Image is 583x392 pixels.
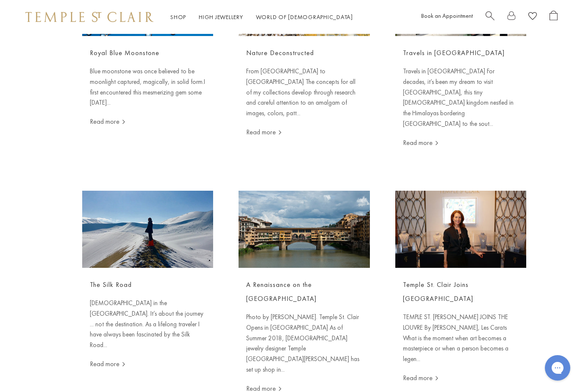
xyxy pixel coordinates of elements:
p: [DEMOGRAPHIC_DATA] in the [GEOGRAPHIC_DATA]. It’s about the journey ... not the destination. As a... [90,298,205,350]
a: View Wishlist [528,11,537,24]
p: Blue moonstone was once believed to be moonlight captured, magically, in solid form.I first encou... [90,66,205,108]
iframe: Gorgias live chat messenger [541,352,575,384]
a: The Silk Road [90,280,132,289]
a: Read more [246,128,282,136]
p: Travels in [GEOGRAPHIC_DATA] For decades, it’s been my dream to visit [GEOGRAPHIC_DATA], this tin... [403,66,519,129]
p: From [GEOGRAPHIC_DATA] to [GEOGRAPHIC_DATA] The concepts for all of my collections develop throug... [246,66,362,119]
a: Nature Deconstructed [246,48,314,57]
img: Temple St. Clair [25,12,153,22]
a: Book an Appointment [421,12,473,19]
nav: Main navigation [170,12,353,22]
a: High JewelleryHigh Jewellery [199,13,243,21]
a: Read more [403,373,439,382]
a: Travels in [GEOGRAPHIC_DATA] [403,48,505,57]
a: World of [DEMOGRAPHIC_DATA]World of [DEMOGRAPHIC_DATA] [256,13,353,21]
a: Temple St. Clair Joins [GEOGRAPHIC_DATA] [403,280,473,303]
a: Open Shopping Bag [550,11,558,24]
a: Royal Blue Moonstone [90,48,159,57]
img: Temple St. Clair Joins The Louvre [395,191,526,268]
a: Read more [403,138,439,147]
a: Search [486,11,494,24]
img: A Renaissance on the Ponte Vecchio [239,191,369,268]
a: A Renaissance on the [GEOGRAPHIC_DATA] [246,280,316,303]
a: ShopShop [170,13,186,21]
p: Photo by [PERSON_NAME]. Temple St. Clair Opens in [GEOGRAPHIC_DATA] As of Summer 2018, [DEMOGRAPH... [246,312,362,375]
p: TEMPLE ST. [PERSON_NAME] JOINS THE LOUVRE By [PERSON_NAME], Les Carats What is the moment when ar... [403,312,519,364]
a: Read more [90,359,125,368]
a: Read more [90,117,125,126]
img: The Silk Road [82,191,213,268]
